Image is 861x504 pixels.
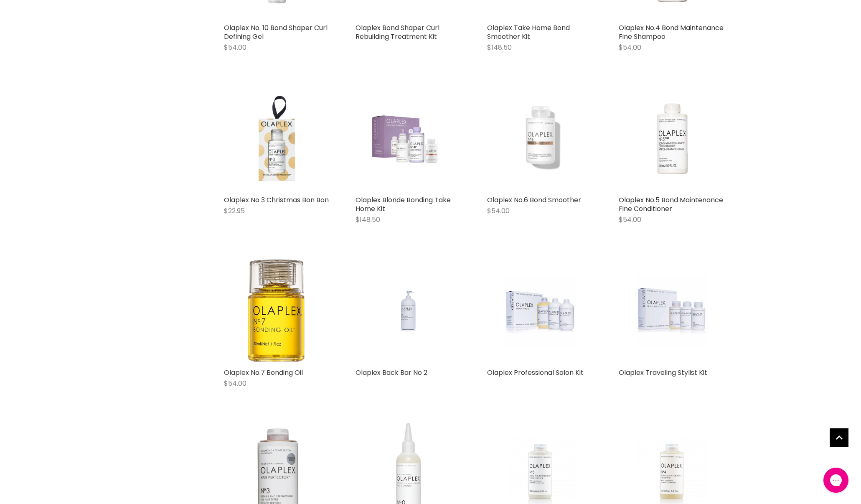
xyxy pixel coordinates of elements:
[373,257,444,364] img: Olaplex Back Bar No 2
[487,368,584,377] a: Olaplex Professional Salon Kit
[224,368,303,377] a: Olaplex No.7 Bonding Oil
[619,257,725,364] a: Olaplex Traveling Stylist Kit
[487,23,570,41] a: Olaplex Take Home Bond Smoother Kit
[356,215,380,224] span: $148.50
[356,368,427,377] a: Olaplex Back Bar No 2
[224,43,246,52] span: $54.00
[356,257,462,364] a: Olaplex Back Bar No 2
[356,23,439,41] a: Olaplex Bond Shaper Curl Rebuilding Treatment Kit
[619,195,723,214] a: Olaplex No.5 Bond Maintenance Fine Conditioner
[224,195,329,205] a: Olaplex No 3 Christmas Bon Bon
[224,85,330,191] img: Olaplex No 3 Christmas Bon Bon
[619,85,725,191] img: Olaplex No.5 Bond Maintenance Fine Conditioner
[224,379,246,388] span: $54.00
[487,85,594,191] a: Olaplex No.6 Bond Smoother
[619,23,724,41] a: Olaplex No.4 Bond Maintenance Fine Shampoo
[487,195,581,205] a: Olaplex No.6 Bond Smoother
[636,257,707,364] img: Olaplex Traveling Stylist Kit
[487,257,594,364] a: Olaplex Professional Salon Kit
[819,465,853,496] iframe: Gorgias live chat messenger
[224,257,330,364] img: Olaplex No.7 Bonding Oil
[505,257,576,364] img: Olaplex Professional Salon Kit
[224,206,245,216] span: $22.95
[224,23,328,41] a: Olaplex No. 10 Bond Shaper Curl Defining Gel
[487,43,512,52] span: $148.50
[619,215,641,224] span: $54.00
[505,85,576,191] img: Olaplex No.6 Bond Smoother
[619,368,707,377] a: Olaplex Traveling Stylist Kit
[356,102,462,175] img: Olaplex Blonde Bonding Take Home Kit
[356,195,451,214] a: Olaplex Blonde Bonding Take Home Kit
[487,206,510,216] span: $54.00
[619,43,641,52] span: $54.00
[356,85,462,191] a: Olaplex Blonde Bonding Take Home Kit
